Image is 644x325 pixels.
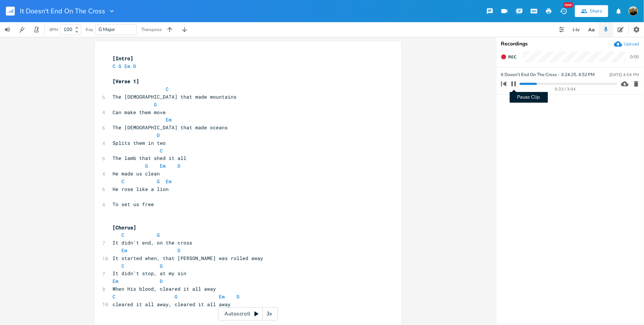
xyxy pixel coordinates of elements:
[564,2,573,8] div: New
[121,263,124,269] span: C
[160,278,163,284] span: D
[154,101,157,108] span: G
[219,293,225,300] span: Em
[628,6,638,16] img: Jordan Jankoviak
[133,63,136,69] span: D
[166,178,172,185] span: Em
[237,293,240,300] span: D
[141,27,162,32] div: Transpose
[113,109,166,116] span: Can make them move
[145,162,148,169] span: G
[113,124,228,131] span: The [DEMOGRAPHIC_DATA] that made oceans
[501,41,640,47] div: Recordings
[556,4,571,18] button: New
[113,224,136,231] span: [Chorus]
[609,73,639,77] div: [DATE] 4:54 PM
[113,170,160,177] span: He made us clean
[590,8,602,14] div: Share
[157,178,160,185] span: G
[160,263,163,269] span: G
[86,27,93,32] div: Key
[113,293,116,300] span: C
[113,140,166,146] span: Splits them in two
[113,278,118,284] span: Em
[166,116,172,123] span: Em
[157,132,160,138] span: D
[113,201,154,208] span: To set us free
[166,86,169,92] span: C
[113,93,237,100] span: The [DEMOGRAPHIC_DATA] that made mountains
[124,63,130,69] span: Em
[157,232,160,238] span: G
[113,63,116,69] span: C
[175,293,178,300] span: G
[218,307,278,321] div: Autoscroll
[49,28,58,32] div: BPM
[514,87,617,91] div: 0:33 / 3:04
[263,307,276,321] div: 3x
[630,55,639,59] div: 0:00
[113,255,263,261] span: It started when, that [PERSON_NAME] was rolled away
[624,41,639,47] div: Upload
[160,162,166,169] span: Em
[501,71,595,78] span: It Doesn't End On The Cross - 3:24:25, 4.52 PM
[113,285,216,292] span: When His blood, cleared it all away
[508,54,516,60] span: Rec
[20,8,105,14] span: It Doesn't End On The Cross
[614,40,639,48] button: Upload
[178,247,180,254] span: D
[575,5,608,17] button: Share
[113,186,169,192] span: He rose like a lion
[113,270,186,277] span: It didn't stop, at my sin
[118,63,121,69] span: G
[113,78,139,85] span: [Verse 1]
[178,162,180,169] span: D
[99,26,115,33] span: G Major
[121,178,124,185] span: C
[121,247,127,254] span: Em
[113,55,133,62] span: [Intro]
[509,78,519,90] button: Pause Clip
[113,301,231,308] span: cleared it all away, cleared it all away
[113,155,186,161] span: The lamb that shed it all
[121,232,124,238] span: C
[113,239,192,246] span: It didn't end, on the cross
[498,51,519,63] button: Rec
[160,147,163,154] span: C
